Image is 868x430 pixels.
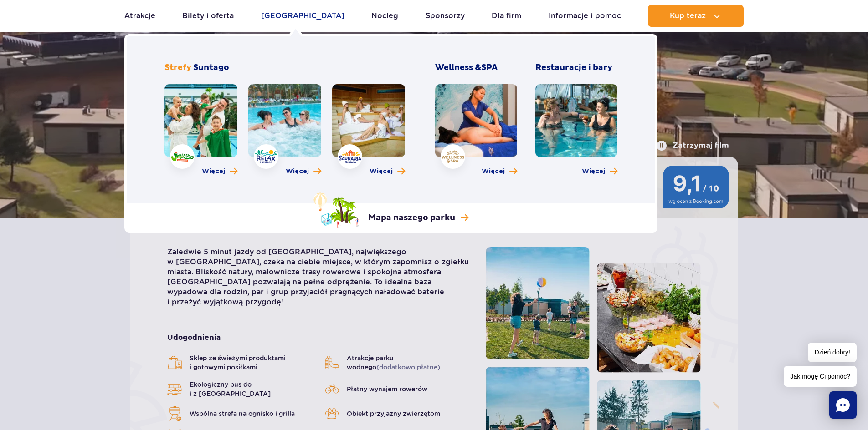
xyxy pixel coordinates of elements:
a: Dla firm [492,5,521,27]
span: Strefy [164,62,191,73]
span: Więcej [582,167,605,176]
a: Atrakcje [124,5,155,27]
a: Informacje i pomoc [549,5,621,27]
span: Więcej [202,167,225,176]
a: Bilety i oferta [182,5,234,27]
span: Wellness & [435,62,498,73]
button: Kup teraz [648,5,744,27]
span: Jak mogę Ci pomóc? [784,366,857,387]
a: Więcej o Wellness & SPA [482,167,517,176]
span: SPA [481,62,498,73]
a: Więcej o strefie Relax [286,167,321,176]
span: Więcej [286,167,309,176]
a: Mapa naszego parku [313,192,468,228]
span: Więcej [482,167,505,176]
h3: Restauracje i bary [535,62,617,73]
a: Więcej o Restauracje i bary [582,167,617,176]
a: [GEOGRAPHIC_DATA] [261,5,344,27]
p: Mapa naszego parku [368,212,455,223]
a: Sponsorzy [426,5,465,27]
span: Suntago [193,62,229,73]
span: Dzień dobry! [808,343,857,362]
span: Więcej [370,167,393,176]
span: Kup teraz [670,12,706,20]
div: Chat [829,391,857,419]
a: Więcej o strefie Saunaria [370,167,405,176]
a: Więcej o strefie Jamango [202,167,237,176]
a: Nocleg [371,5,398,27]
